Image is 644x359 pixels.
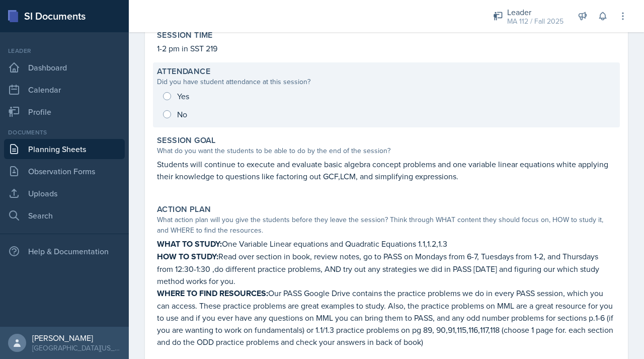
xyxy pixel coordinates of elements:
[157,42,616,54] p: 1-2 pm in SST 219
[4,241,125,261] div: Help & Documentation
[32,343,121,353] div: [GEOGRAPHIC_DATA][US_STATE] in [GEOGRAPHIC_DATA]
[4,128,125,137] div: Documents
[157,135,216,146] label: Session Goal
[32,333,121,343] div: [PERSON_NAME]
[157,288,268,299] strong: WHERE TO FIND RESOURCES:
[157,287,616,348] p: Our PASS Google Drive contains the practice problems we do in every PASS session, which you can a...
[157,77,616,87] div: Did you have student attendance at this session?
[4,80,125,100] a: Calendar
[157,66,210,77] label: Attendance
[507,16,563,27] div: MA 112 / Fall 2025
[157,214,616,236] div: What action plan will you give the students before they leave the session? Think through WHAT con...
[157,251,218,262] strong: HOW TO STUDY:
[157,238,616,250] p: One Variable Linear equations and Quadratic Equations 1.1,1.2,1.3
[157,30,213,40] label: Session Time
[4,46,125,55] div: Leader
[157,250,616,287] p: Read over section in book, review notes, go to PASS on Mondays from 6-7, Tuesdays from 1-2, and T...
[4,57,125,78] a: Dashboard
[4,139,125,159] a: Planning Sheets
[4,183,125,203] a: Uploads
[157,204,211,214] label: Action Plan
[157,238,222,250] strong: WHAT TO STUDY:
[4,161,125,181] a: Observation Forms
[4,205,125,226] a: Search
[507,6,563,18] div: Leader
[157,146,616,156] div: What do you want the students to be able to do by the end of the session?
[4,102,125,122] a: Profile
[157,158,616,182] p: Students will continue to execute and evaluate basic algebra concept problems and one variable li...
